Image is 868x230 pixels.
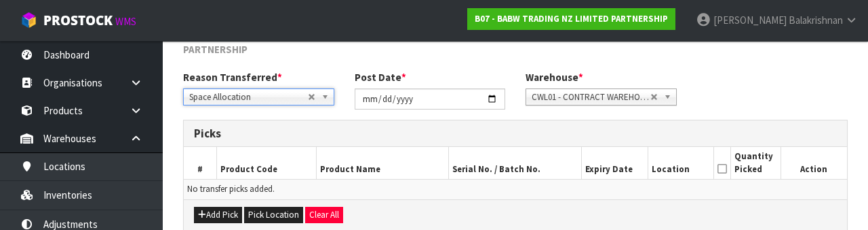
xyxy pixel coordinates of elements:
span: ProStock [43,12,113,29]
small: WMS [115,15,136,28]
strong: B07 - BABW TRADING NZ LIMITED PARTNERSHIP [475,13,668,24]
th: Expiry Date [581,147,648,179]
span: Space Allocation [189,89,308,105]
th: Location [648,147,714,179]
a: B07 - BABW TRADING NZ LIMITED PARTNERSHIP [467,8,675,30]
img: cube-alt.png [20,12,37,29]
span: [PERSON_NAME] [713,14,787,27]
td: No transfer picks added. [184,180,847,199]
th: Serial No. / Batch No. [449,147,581,179]
label: Post Date [355,70,406,84]
span: Balakrishnan [789,14,843,27]
th: Product Code [217,147,317,179]
th: Quantity Picked [731,147,781,179]
span: BABW TRADING NZ LIMITED PARTNERSHIP [183,29,308,56]
label: Reason Transferred [183,70,282,84]
button: Clear All [305,207,343,223]
th: Action [781,147,847,179]
th: Product Name [316,147,448,179]
th: # [184,147,217,179]
button: Add Pick [194,207,242,223]
span: CWL01 - CONTRACT WAREHOUSING [GEOGRAPHIC_DATA] [532,89,650,105]
label: Warehouse [526,70,583,84]
button: Pick Location [244,207,303,223]
h3: Picks [194,127,837,140]
input: Post Date [355,88,506,110]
